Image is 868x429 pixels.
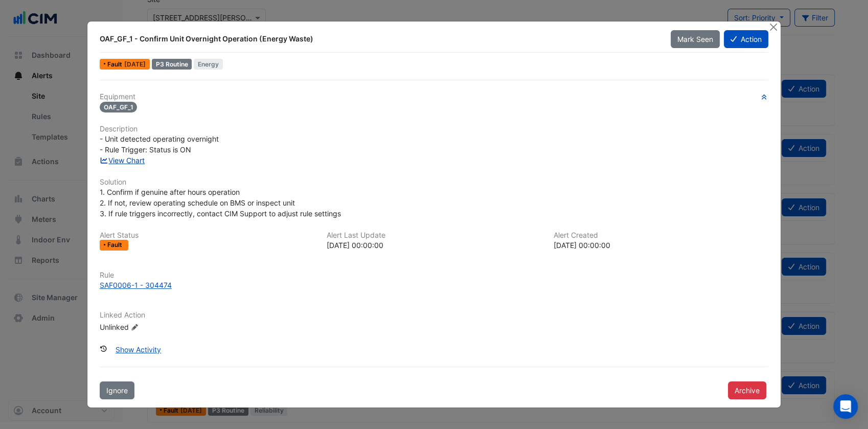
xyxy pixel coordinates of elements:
h6: Alert Last Update [327,231,541,240]
span: 1. Confirm if genuine after hours operation 2. If not, review operating schedule on BMS or inspec... [100,188,341,218]
div: OAF_GF_1 - Confirm Unit Overnight Operation (Energy Waste) [100,34,658,44]
span: Ignore [106,386,128,395]
h6: Solution [100,178,768,187]
h6: Alert Status [100,231,314,240]
h6: Equipment [100,93,768,101]
button: Action [724,30,768,48]
button: Close [768,21,779,32]
button: Show Activity [109,341,168,358]
div: Open Intercom Messenger [833,394,858,419]
span: - Unit detected operating overnight - Rule Trigger: Status is ON [100,134,219,154]
button: Ignore [100,381,134,399]
a: View Chart [100,156,145,165]
span: Mark Seen [677,35,713,43]
span: Fault [107,61,124,67]
div: P3 Routine [152,59,192,70]
span: OAF_GF_1 [100,102,138,112]
div: Unlinked [100,321,222,332]
h6: Description [100,125,768,133]
h6: Alert Created [554,231,768,240]
span: Energy [194,59,223,70]
h6: Rule [100,271,768,280]
button: Archive [728,381,766,399]
div: SAF0006-1 - 304474 [100,280,172,290]
fa-icon: Edit Linked Action [131,323,139,331]
button: Mark Seen [671,30,720,48]
a: SAF0006-1 - 304474 [100,280,768,290]
h6: Linked Action [100,311,768,320]
div: [DATE] 00:00:00 [327,240,541,251]
div: [DATE] 00:00:00 [554,240,768,251]
span: Fault [107,242,124,248]
span: Tue 13-May-2025 00:00 AEST [124,60,146,68]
